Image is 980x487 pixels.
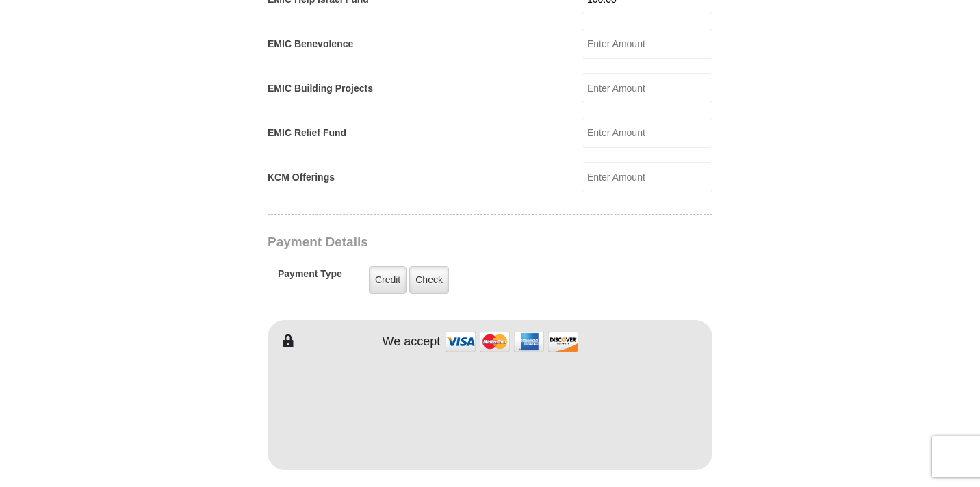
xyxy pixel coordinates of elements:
input: Enter Amount [582,162,712,192]
input: Enter Amount [582,73,712,103]
img: credit cards accepted [443,327,580,356]
input: Enter Amount [582,118,712,148]
input: Enter Amount [582,29,712,59]
h3: Payment Details [268,235,617,250]
label: EMIC Relief Fund [268,126,346,140]
label: Check [409,266,449,294]
h5: Payment Type [278,268,342,287]
label: Credit [369,266,407,294]
h4: We accept [383,334,441,350]
label: EMIC Benevolence [268,37,353,51]
label: KCM Offerings [268,170,335,185]
label: EMIC Building Projects [268,81,373,96]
